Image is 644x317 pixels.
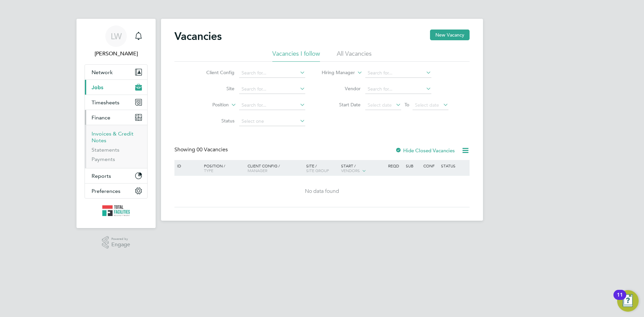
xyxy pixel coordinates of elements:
span: Powered by [111,236,130,242]
input: Search for... [365,85,431,94]
div: Status [439,160,469,171]
h2: Vacancies [174,30,222,43]
span: Manager [248,168,267,173]
span: Vendors [341,168,360,173]
button: Network [85,65,147,80]
label: Client Config [196,69,234,75]
span: Select date [415,102,439,108]
label: Start Date [322,102,361,108]
span: Type [204,168,213,173]
label: Position [190,102,229,108]
input: Search for... [239,68,305,78]
input: Search for... [365,68,431,78]
span: Site Group [306,168,329,173]
input: Search for... [239,101,305,110]
span: Jobs [92,84,103,91]
span: Preferences [92,188,120,194]
span: Network [92,69,113,75]
button: New Vacancy [430,30,470,40]
div: Reqd [386,160,404,171]
span: Select date [368,102,392,108]
span: To [402,100,411,109]
div: Client Config / [246,160,305,176]
span: Finance [92,114,110,121]
label: Hide Closed Vacancies [395,147,455,154]
div: Showing [174,146,229,153]
button: Reports [85,168,147,183]
a: Go to home page [85,205,148,216]
div: Start / [339,160,386,177]
button: Finance [85,110,147,125]
input: Select one [239,117,305,126]
div: ID [175,160,199,171]
span: 00 Vacancies [197,146,228,153]
span: Louise Walsh [85,50,148,58]
div: 11 [617,295,623,304]
a: Powered byEngage [102,236,130,249]
img: tfrecruitment-logo-retina.png [102,205,130,216]
a: Invoices & Credit Notes [92,130,133,144]
div: Site / [305,160,340,176]
div: Position / [199,160,246,176]
span: Reports [92,173,111,179]
li: Vacancies I follow [272,50,320,62]
a: Payments [92,156,115,162]
div: Conf [422,160,439,171]
a: Statements [92,147,119,153]
a: LW[PERSON_NAME] [85,25,148,58]
nav: Main navigation [76,19,156,228]
span: Engage [111,242,130,248]
button: Open Resource Center, 11 new notifications [617,290,639,312]
button: Preferences [85,183,147,198]
div: Sub [404,160,422,171]
label: Hiring Manager [316,69,355,76]
li: All Vacancies [337,50,372,62]
span: LW [111,32,122,41]
div: Finance [85,125,147,168]
button: Jobs [85,80,147,95]
label: Site [196,86,234,92]
label: Vendor [322,86,361,92]
span: Timesheets [92,99,119,106]
button: Timesheets [85,95,147,110]
input: Search for... [239,85,305,94]
label: Status [196,118,234,124]
div: No data found [175,188,469,195]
